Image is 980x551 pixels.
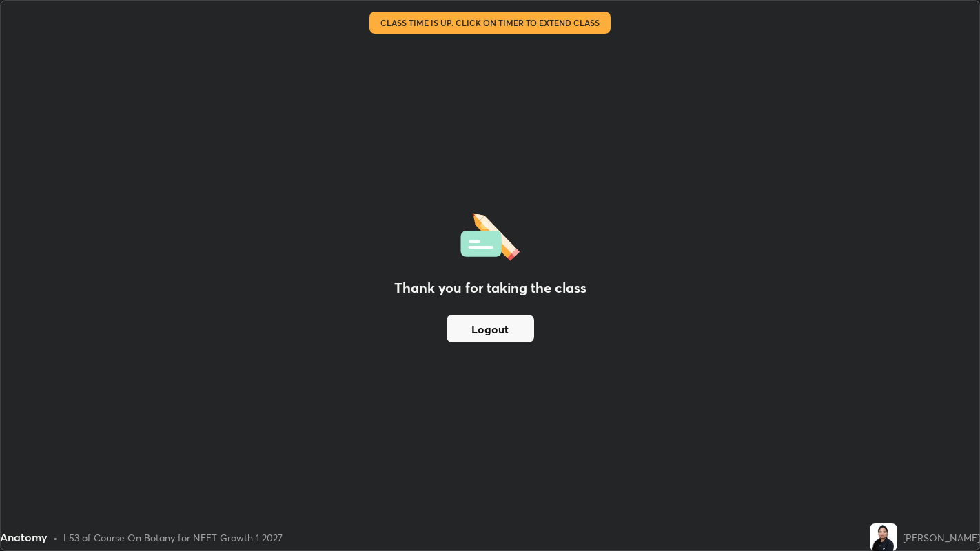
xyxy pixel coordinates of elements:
h2: Thank you for taking the class [394,278,586,298]
img: f7eccc8ec5de4befb7241ed3494b9f8e.jpg [870,523,897,551]
img: offlineFeedback.1438e8b3.svg [460,209,520,261]
button: Logout [447,315,534,342]
div: • [53,530,58,545]
div: L53 of Course On Botany for NEET Growth 1 2027 [63,530,283,545]
div: [PERSON_NAME] [903,530,980,545]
